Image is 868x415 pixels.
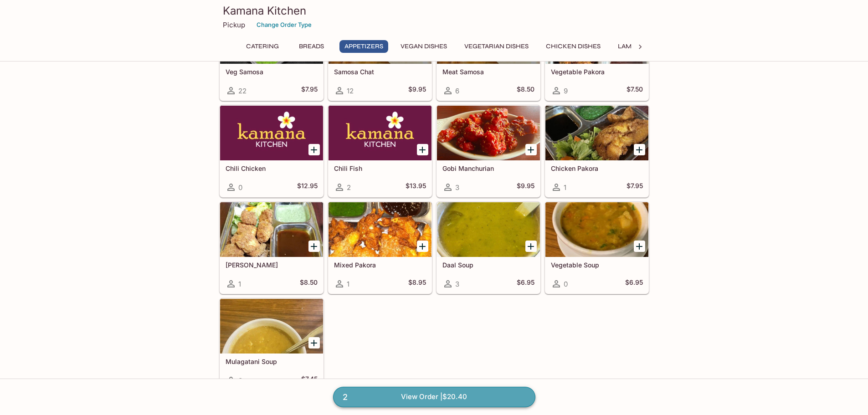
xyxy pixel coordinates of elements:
span: 22 [238,87,247,95]
a: Mixed Pakora1$8.95 [328,202,432,294]
h5: Mulagatani Soup [226,358,318,365]
h5: $13.95 [406,182,426,193]
a: Vegetable Soup0$6.95 [545,202,649,294]
h5: Gobi Manchurian [442,164,534,172]
span: 6 [455,87,459,95]
div: Chili Fish [329,106,431,160]
div: Daal Soup [437,202,540,257]
h5: Meat Samosa [442,68,534,76]
div: Mixed Pakora [329,202,431,257]
div: Chicken Pakora [545,106,648,160]
div: Mulagatani Soup [220,299,323,354]
button: Catering [241,40,284,53]
a: Mulagatani Soup0$7.45 [220,298,324,390]
h5: Vegetable Soup [551,261,643,269]
span: 1 [347,280,349,288]
span: 1 [238,280,241,288]
span: 2 [347,183,351,192]
h5: [PERSON_NAME] [226,261,318,269]
h5: $9.95 [517,182,534,193]
span: 9 [564,87,568,95]
div: Gobi Manchurian [437,106,540,160]
button: Add Vegetable Soup [634,241,645,252]
h5: Chicken Pakora [551,164,643,172]
h5: $8.95 [408,278,426,289]
div: Chili Chicken [220,106,323,160]
span: 12 [347,87,354,95]
h5: $7.95 [301,85,318,96]
h5: $7.95 [627,182,643,193]
span: 2 [337,391,353,404]
h5: Daal Soup [442,261,534,269]
span: 1 [564,183,566,192]
h3: Kamana Kitchen [223,4,646,18]
button: Add Daal Soup [525,241,537,252]
a: Daal Soup3$6.95 [437,202,540,294]
button: Add Gobi Manchurian [525,144,537,155]
button: Add Chili Fish [417,144,428,155]
a: Gobi Manchurian3$9.95 [437,105,540,197]
button: Change Order Type [252,18,316,32]
div: Paneer Pakora [220,202,323,257]
div: Meat Samosa [437,9,540,64]
div: Veg Samosa [220,9,323,64]
button: Vegetarian Dishes [459,40,534,53]
button: Add Chicken Pakora [634,144,645,155]
h5: Samosa Chat [334,68,426,76]
button: Chicken Dishes [541,40,606,53]
div: Vegetable Pakora [545,9,648,64]
span: 0 [238,183,242,192]
h5: Vegetable Pakora [551,68,643,76]
a: Chili Fish2$13.95 [328,105,432,197]
h5: Mixed Pakora [334,261,426,269]
button: Add Chili Chicken [308,144,320,155]
h5: $7.50 [627,85,643,96]
a: Chicken Pakora1$7.95 [545,105,649,197]
h5: $7.45 [301,375,318,386]
button: Appetizers [339,40,388,53]
span: 3 [455,280,459,288]
h5: $6.95 [517,278,534,289]
h5: $8.50 [517,85,534,96]
p: Pickup [223,20,245,29]
h5: Chili Fish [334,164,426,172]
a: Chili Chicken0$12.95 [220,105,324,197]
a: [PERSON_NAME]1$8.50 [220,202,324,294]
h5: Chili Chicken [226,164,318,172]
h5: $6.95 [625,278,643,289]
a: 2View Order |$20.40 [333,387,535,407]
span: 0 [564,280,568,288]
button: Breads [291,40,332,53]
button: Add Mixed Pakora [417,241,428,252]
h5: $9.95 [408,85,426,96]
button: Vegan Dishes [395,40,452,53]
div: Vegetable Soup [545,202,648,257]
div: Samosa Chat [329,9,431,64]
h5: $8.50 [300,278,318,289]
span: 0 [238,376,242,385]
button: Add Mulagatani Soup [308,337,320,348]
span: 3 [455,183,459,192]
button: Lamb Dishes [613,40,665,53]
button: Add Paneer Pakora [308,241,320,252]
h5: Veg Samosa [226,68,318,76]
h5: $12.95 [297,182,318,193]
